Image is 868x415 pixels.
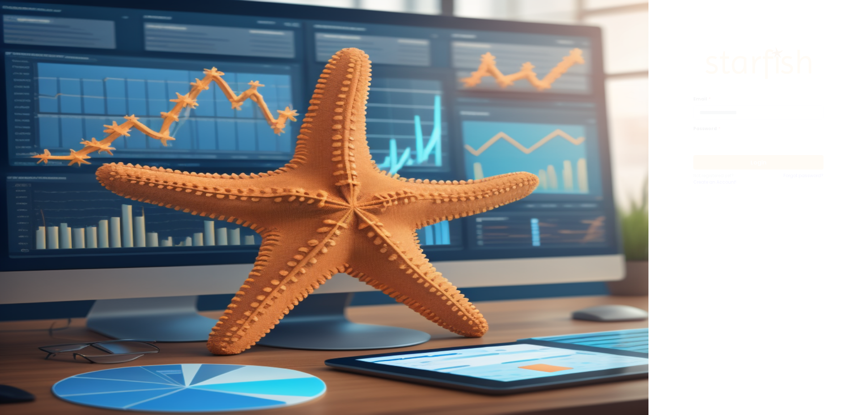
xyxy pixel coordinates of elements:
p: Not registered yet? [693,172,758,179]
label: Email [693,96,819,102]
img: Logo.42cb71d561138c82c4ab.png [704,40,813,86]
button: Login [693,155,824,170]
a: Forgot password? [783,172,824,185]
label: Password [693,125,819,132]
a: Create an Account! [693,179,758,185]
